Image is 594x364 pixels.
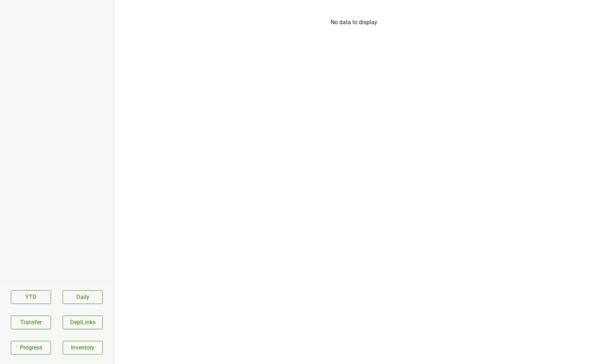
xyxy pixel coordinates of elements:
[114,18,594,27] div: No data to display
[63,341,103,355] a: Inventory
[11,290,51,304] a: YTD
[63,316,103,329] button: DeplLinks
[11,316,51,329] button: Transfer
[63,290,103,304] a: Daily
[11,341,51,355] a: Progress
